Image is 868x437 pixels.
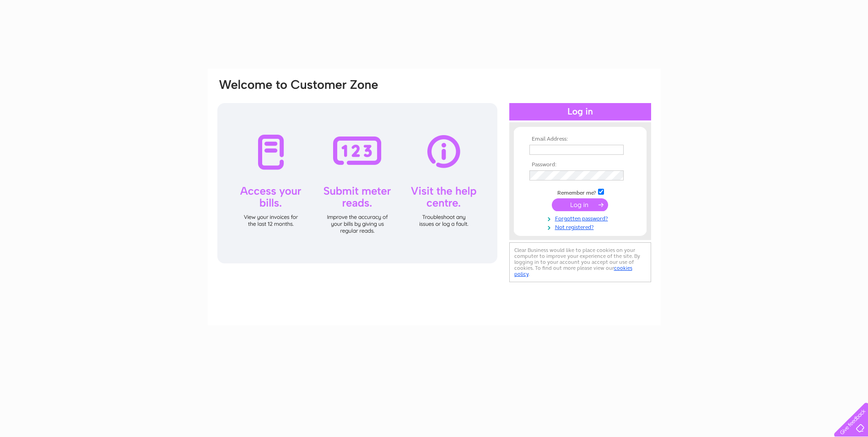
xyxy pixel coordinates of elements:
[529,222,633,231] a: Not registered?
[527,136,633,142] th: Email Address:
[552,198,608,211] input: Submit
[527,162,633,168] th: Password:
[527,187,633,197] td: Remember me?
[514,265,632,277] a: cookies policy
[509,242,651,282] div: Clear Business would like to place cookies on your computer to improve your experience of the sit...
[529,213,633,222] a: Forgotten password?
